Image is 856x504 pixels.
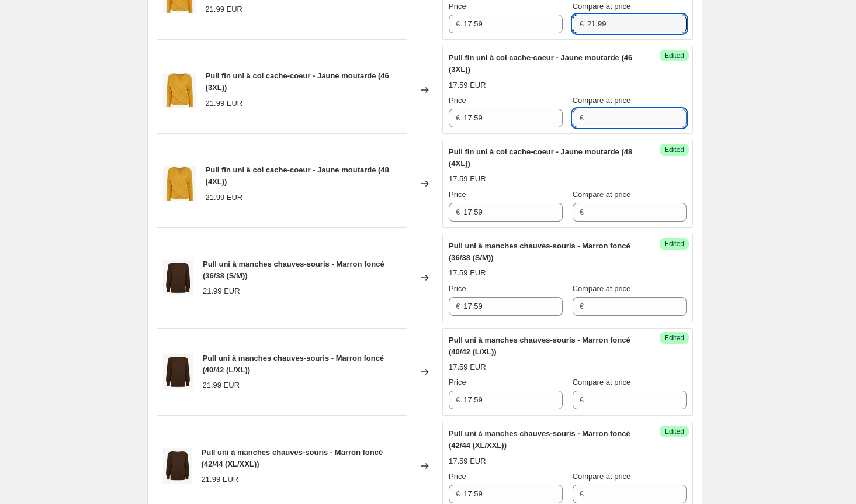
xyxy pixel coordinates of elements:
[449,361,486,373] div: 17.59 EUR
[202,474,239,485] div: 21.99 EUR
[573,2,631,11] span: Compare at price
[573,472,631,481] span: Compare at price
[203,260,384,280] span: Pull uni à manches chauves-souris - Marron foncé (36/38 (S/M))
[456,395,460,404] span: €
[664,239,684,248] span: Edited
[449,284,466,293] span: Price
[456,302,460,310] span: €
[580,19,584,28] span: €
[580,302,584,310] span: €
[206,98,243,109] div: 21.99 EUR
[163,166,196,201] img: JOA-5474-1_80x.jpg
[580,489,584,498] span: €
[202,448,383,468] span: Pull uni à manches chauves-souris - Marron foncé (42/44 (XL/XXL))
[573,284,631,293] span: Compare at price
[203,285,240,297] div: 21.99 EUR
[449,80,486,91] div: 17.59 EUR
[456,19,460,28] span: €
[206,71,389,92] span: Pull fin uni à col cache-coeur - Jaune moutarde (46 (3XL))
[163,448,192,484] img: JOA-5477-1_80x.jpg
[456,113,460,122] span: €
[449,472,466,481] span: Price
[449,2,466,11] span: Price
[580,395,584,404] span: €
[163,354,193,389] img: JOA-5477-1_80x.jpg
[163,73,196,108] img: JOA-5474-1_80x.jpg
[664,333,684,343] span: Edited
[163,260,193,295] img: JOA-5477-1_80x.jpg
[449,190,466,199] span: Price
[456,489,460,498] span: €
[573,190,631,199] span: Compare at price
[202,379,240,391] div: 21.99 EUR
[664,145,684,154] span: Edited
[580,208,584,216] span: €
[449,147,632,168] span: Pull fin uni à col cache-coeur - Jaune moutarde (48 (4XL))
[573,96,631,105] span: Compare at price
[206,192,243,203] div: 21.99 EUR
[449,53,632,74] span: Pull fin uni à col cache-coeur - Jaune moutarde (46 (3XL))
[664,51,684,60] span: Edited
[205,4,242,15] div: 21.99 EUR
[202,354,384,374] span: Pull uni à manches chauves-souris - Marron foncé (40/42 (L/XL))
[580,113,584,122] span: €
[449,267,486,279] div: 17.59 EUR
[449,173,486,185] div: 17.59 EUR
[449,336,630,356] span: Pull uni à manches chauves-souris - Marron foncé (40/42 (L/XL))
[449,241,630,262] span: Pull uni à manches chauves-souris - Marron foncé (36/38 (S/M))
[449,378,466,386] span: Price
[449,429,630,450] span: Pull uni à manches chauves-souris - Marron foncé (42/44 (XL/XXL))
[573,378,631,386] span: Compare at price
[664,427,684,436] span: Edited
[449,455,486,467] div: 17.59 EUR
[449,96,466,105] span: Price
[456,208,460,216] span: €
[206,165,389,186] span: Pull fin uni à col cache-coeur - Jaune moutarde (48 (4XL))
